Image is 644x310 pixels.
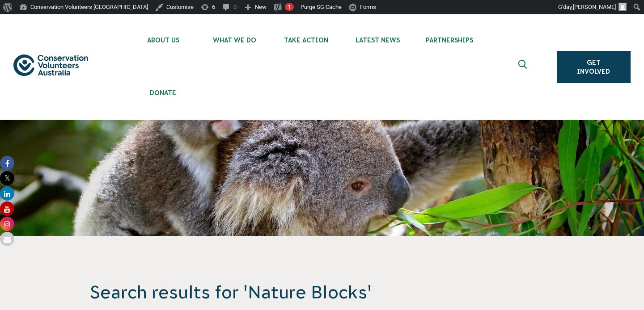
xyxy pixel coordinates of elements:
[513,56,534,78] button: Expand search box Close search box
[342,37,414,44] span: Latest News
[573,4,616,10] span: [PERSON_NAME]
[127,14,199,67] li: About Us
[127,37,199,44] span: About Us
[518,60,529,74] span: Expand search box
[557,51,631,83] a: Get Involved
[271,14,342,67] li: Take Action
[199,37,271,44] span: What We Do
[13,54,88,76] img: logo.svg
[90,281,554,304] span: Search results for 'Nature Blocks'
[271,37,342,44] span: Take Action
[288,4,291,10] span: 1
[199,14,271,67] li: What We Do
[414,37,485,44] span: Partnerships
[127,89,199,96] span: Donate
